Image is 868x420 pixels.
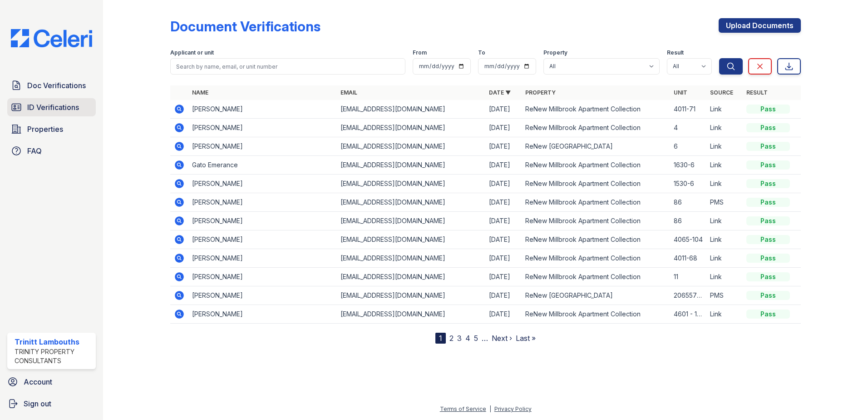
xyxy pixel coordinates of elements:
td: [PERSON_NAME] [188,249,337,268]
td: [PERSON_NAME] [188,193,337,212]
td: [EMAIL_ADDRESS][DOMAIN_NAME] [337,286,485,305]
td: [DATE] [485,119,522,137]
div: Pass [746,123,790,132]
a: Name [192,89,208,96]
div: Pass [746,272,790,281]
td: [PERSON_NAME] [188,286,337,305]
td: ReNew Millbrook Apartment Collection [522,100,670,119]
td: [EMAIL_ADDRESS][DOMAIN_NAME] [337,175,485,193]
div: Pass [746,105,790,114]
div: Pass [746,235,790,244]
td: ReNew Millbrook Apartment Collection [522,268,670,286]
a: Unit [674,89,687,96]
td: 1530-6 [670,175,706,193]
input: Search by name, email, or unit number [170,58,405,75]
a: Last » [516,334,536,343]
a: Source [710,89,733,96]
label: Applicant or unit [170,49,214,56]
td: [EMAIL_ADDRESS][DOMAIN_NAME] [337,212,485,230]
td: ReNew Millbrook Apartment Collection [522,249,670,268]
td: Link [706,268,743,286]
a: Sign out [4,395,99,413]
a: Upload Documents [719,18,801,33]
td: 86 [670,193,706,212]
td: [EMAIL_ADDRESS][DOMAIN_NAME] [337,230,485,249]
td: [DATE] [485,137,522,156]
td: [PERSON_NAME] [188,119,337,137]
td: [EMAIL_ADDRESS][DOMAIN_NAME] [337,249,485,268]
td: [PERSON_NAME] [188,230,337,249]
td: Link [706,175,743,193]
td: ReNew Millbrook Apartment Collection [522,212,670,230]
td: 11 [670,268,706,286]
a: 3 [457,334,462,343]
td: 4 [670,119,706,137]
span: Properties [27,124,63,135]
td: ReNew Millbrook Apartment Collection [522,156,670,175]
td: [EMAIL_ADDRESS][DOMAIN_NAME] [337,305,485,324]
td: [DATE] [485,305,522,324]
td: Link [706,100,743,119]
a: FAQ [7,142,96,160]
div: Document Verifications [170,18,321,35]
div: Trinitt Lambouths [15,336,92,347]
td: [DATE] [485,193,522,212]
td: ReNew Millbrook Apartment Collection [522,175,670,193]
span: … [482,333,488,344]
img: CE_Logo_Blue-a8612792a0a2168367f1c8372b55b34899dd931a85d93a1a3d3e32e68fde9ad4.png [4,29,99,47]
td: ReNew Millbrook Apartment Collection [522,230,670,249]
td: PMS [706,286,743,305]
td: 4011-68 [670,249,706,268]
div: Pass [746,310,790,319]
span: Sign out [24,398,51,409]
a: Next › [492,334,512,343]
div: Pass [746,142,790,151]
td: [EMAIL_ADDRESS][DOMAIN_NAME] [337,137,485,156]
td: [DATE] [485,268,522,286]
a: Account [4,373,99,391]
a: ID Verifications [7,98,96,116]
td: 1630-6 [670,156,706,175]
td: ReNew Millbrook Apartment Collection [522,305,670,324]
td: [DATE] [485,286,522,305]
div: Pass [746,179,790,188]
a: Date ▼ [489,89,511,96]
td: ReNew [GEOGRAPHIC_DATA] [522,286,670,305]
td: 4601 - 102 [670,305,706,324]
td: [PERSON_NAME] [188,305,337,324]
td: ReNew Millbrook Apartment Collection [522,119,670,137]
label: To [478,49,485,56]
td: ReNew [GEOGRAPHIC_DATA] [522,137,670,156]
td: [PERSON_NAME] [188,268,337,286]
td: [DATE] [485,100,522,119]
a: Properties [7,120,96,138]
td: [EMAIL_ADDRESS][DOMAIN_NAME] [337,100,485,119]
div: Trinity Property Consultants [15,347,92,365]
div: Pass [746,198,790,207]
a: Result [746,89,768,96]
a: 2 [449,334,454,343]
div: | [489,405,491,412]
span: ID Verifications [27,102,79,113]
label: From [413,49,427,56]
td: [EMAIL_ADDRESS][DOMAIN_NAME] [337,156,485,175]
div: Pass [746,216,790,225]
td: Link [706,137,743,156]
td: [DATE] [485,249,522,268]
td: PMS [706,193,743,212]
a: 5 [474,334,478,343]
div: Pass [746,254,790,263]
td: Link [706,230,743,249]
td: 86 [670,212,706,230]
td: Gato Emerance [188,156,337,175]
span: FAQ [27,145,42,156]
td: 20655736 [670,286,706,305]
td: Link [706,305,743,324]
td: [DATE] [485,156,522,175]
td: Link [706,249,743,268]
td: [PERSON_NAME] [188,137,337,156]
td: [DATE] [485,175,522,193]
label: Result [667,49,684,56]
a: Terms of Service [440,405,486,412]
td: [EMAIL_ADDRESS][DOMAIN_NAME] [337,193,485,212]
